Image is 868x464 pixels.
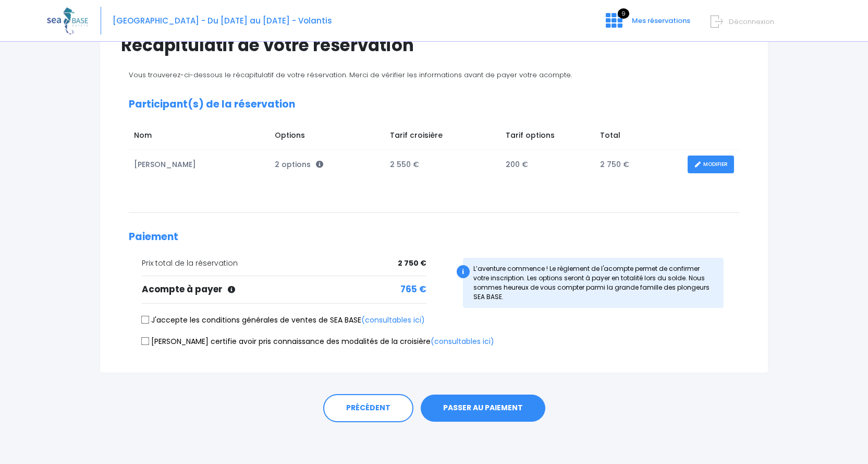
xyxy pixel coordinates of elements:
span: 9 [618,8,629,19]
div: Acompte à payer [142,283,426,296]
td: [PERSON_NAME] [129,150,270,179]
input: [PERSON_NAME] certifie avoir pris connaissance des modalités de la croisière(consultables ici) [141,337,150,345]
a: 9 Mes réservations [597,19,696,29]
h2: Paiement [129,231,739,243]
div: i [457,265,470,278]
td: 200 € [500,150,595,179]
input: J'accepte les conditions générales de ventes de SEA BASE(consultables ici) [141,316,150,324]
td: Total [595,125,682,150]
span: Déconnexion [729,17,774,27]
a: (consultables ici) [431,336,494,347]
a: PRÉCÉDENT [323,394,413,422]
td: Tarif croisière [385,125,500,150]
td: 2 750 € [595,150,682,179]
span: [GEOGRAPHIC_DATA] - Du [DATE] au [DATE] - Volantis [113,15,332,26]
span: 2 options [275,159,323,170]
td: Tarif options [500,125,595,150]
span: 765 € [400,283,426,296]
h2: Participant(s) de la réservation [129,99,739,111]
label: J'accepte les conditions générales de ventes de SEA BASE [142,315,425,326]
a: MODIFIER [688,156,734,174]
td: Nom [129,125,270,150]
button: PASSER AU PAIEMENT [421,395,545,422]
span: 2 750 € [398,258,426,269]
span: Mes réservations [632,16,690,26]
a: (consultables ici) [361,315,425,325]
label: [PERSON_NAME] certifie avoir pris connaissance des modalités de la croisière [142,336,494,347]
td: 2 550 € [385,150,500,179]
div: Prix total de la réservation [142,258,426,269]
h1: Récapitulatif de votre réservation [121,35,747,55]
div: L’aventure commence ! Le règlement de l'acompte permet de confirmer votre inscription. Les option... [463,258,724,308]
span: Vous trouverez-ci-dessous le récapitulatif de votre réservation. Merci de vérifier les informatio... [129,70,572,80]
td: Options [270,125,385,150]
